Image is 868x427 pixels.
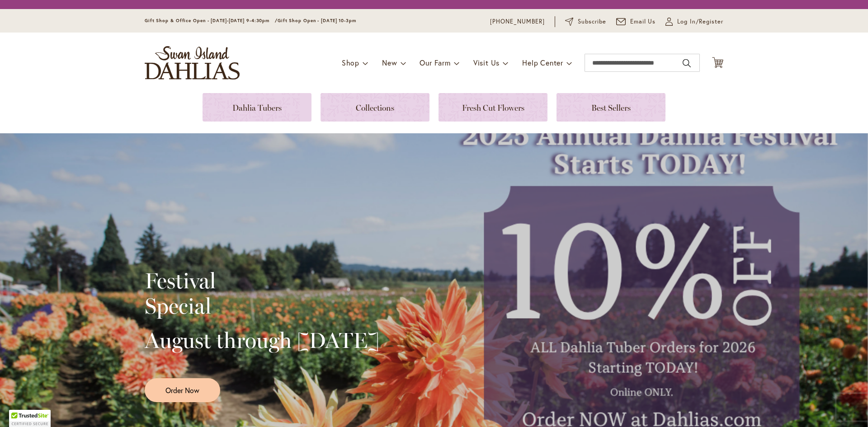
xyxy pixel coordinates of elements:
span: Our Farm [420,58,450,67]
a: Log In/Register [665,17,723,26]
h2: Festival Special [145,268,379,319]
span: Email Us [630,17,656,26]
a: Subscribe [565,17,606,26]
a: Email Us [616,17,656,26]
a: [PHONE_NUMBER] [490,17,545,26]
div: TrustedSite Certified [9,410,51,427]
a: store logo [145,46,240,80]
span: Log In/Register [677,17,723,26]
span: Gift Shop & Office Open - [DATE]-[DATE] 9-4:30pm / [145,18,278,23]
span: Help Center [522,58,563,67]
span: Order Now [165,385,199,395]
span: Visit Us [473,58,500,67]
h2: August through [DATE] [145,328,379,353]
button: Search [683,56,691,70]
span: Shop [342,58,359,67]
span: Subscribe [578,17,606,26]
a: Order Now [145,378,220,402]
span: Gift Shop Open - [DATE] 10-3pm [278,18,356,23]
span: New [382,58,397,67]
